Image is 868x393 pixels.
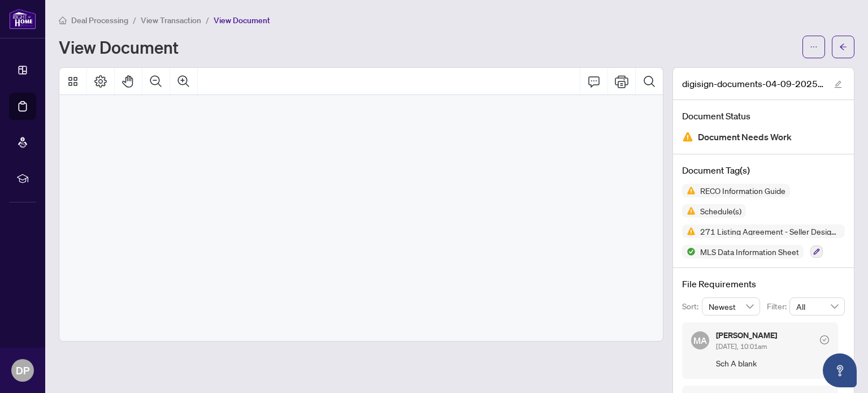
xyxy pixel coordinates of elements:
[767,300,789,313] p: Filter:
[696,207,746,215] span: Schedule(s)
[820,335,829,344] span: check-circle
[133,14,136,27] li: /
[16,362,29,378] span: DP
[716,342,767,351] span: [DATE], 10:01am
[682,300,702,313] p: Sort:
[834,80,842,88] span: edit
[823,353,857,387] button: Open asap
[796,298,838,315] span: All
[141,15,201,25] span: View Transaction
[59,16,67,24] span: home
[696,187,790,195] span: RECO Information Guide
[693,334,707,347] span: MA
[682,77,823,90] span: digisign-documents-04-09-2025.pdf
[59,38,179,56] h1: View Document
[696,227,845,235] span: 271 Listing Agreement - Seller Designated Representation Agreement Authority to Offer for Sale
[71,15,128,25] span: Deal Processing
[709,298,754,315] span: Newest
[9,8,36,29] img: logo
[839,43,847,51] span: arrow-left
[682,224,696,238] img: Status Icon
[716,357,829,370] span: Sch A blank
[682,184,696,197] img: Status Icon
[682,245,696,258] img: Status Icon
[682,277,845,291] h4: File Requirements
[682,131,693,142] img: Document Status
[698,129,792,145] span: Document Needs Work
[206,14,209,27] li: /
[716,331,777,339] h5: [PERSON_NAME]
[682,163,845,177] h4: Document Tag(s)
[214,15,270,25] span: View Document
[696,248,804,256] span: MLS Data Information Sheet
[810,43,818,51] span: ellipsis
[682,109,845,123] h4: Document Status
[682,204,696,218] img: Status Icon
